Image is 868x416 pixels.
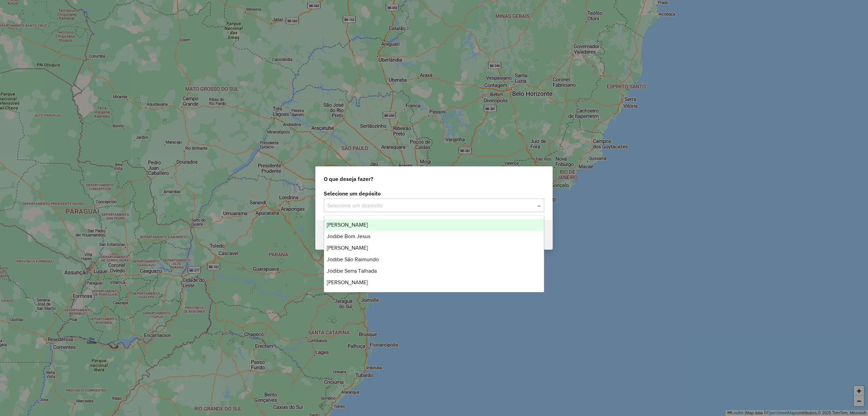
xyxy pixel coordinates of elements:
[324,175,373,183] span: O que deseja fazer?
[327,256,379,262] span: Jodibe São Raimundo
[327,245,368,251] span: [PERSON_NAME]
[327,222,368,228] span: [PERSON_NAME]
[327,233,370,239] span: Jodibe Bom Jesus
[327,268,377,274] span: Jodibe Serra Talhada
[324,215,544,292] ng-dropdown-panel: Options list
[327,279,368,285] span: [PERSON_NAME]
[324,189,544,197] label: Selecione um depósito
